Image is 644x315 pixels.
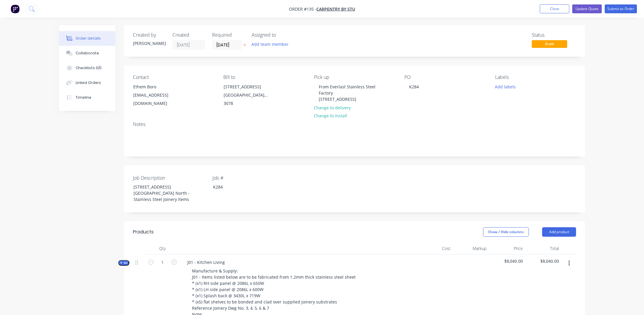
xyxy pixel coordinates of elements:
[59,75,115,90] button: Linked Orders
[314,82,395,103] div: From Everlast Stainless Steel Factory [STREET_ADDRESS]
[219,82,278,108] div: [STREET_ADDRESS][GEOGRAPHIC_DATA], , 3078
[540,4,569,13] button: Close
[133,32,165,38] div: Created by
[133,40,165,46] div: [PERSON_NAME]
[311,103,354,111] button: Change to delivery
[118,260,129,266] button: Kit
[59,90,115,105] button: Timeline
[314,74,395,80] div: Pick up
[572,4,602,13] button: Update Quote
[489,243,525,254] div: Price
[252,32,311,38] div: Assigned to
[129,183,203,204] div: [STREET_ADDRESS][GEOGRAPHIC_DATA] North - Stainless Steel Joinery Items
[212,32,245,38] div: Required
[248,40,292,48] button: Add team member
[145,243,180,254] div: Qty
[128,82,187,108] div: Ethem Boro[EMAIL_ADDRESS][DOMAIN_NAME]
[492,82,519,90] button: Add labels
[11,4,19,13] img: Factory
[133,74,214,80] div: Contact
[133,83,182,91] div: Ethem Boro
[183,258,230,267] div: J01 - Kitchen Living
[59,31,115,46] button: Order details
[532,32,576,38] div: Status
[224,83,273,91] div: [STREET_ADDRESS]
[76,65,102,71] div: Checklists 0/0
[289,6,316,12] span: Order #135 -
[483,227,529,237] button: Show / Hide columns
[453,243,489,254] div: Markup
[624,295,638,309] iframe: Intercom live chat
[542,227,576,237] button: Add product
[59,61,115,75] button: Checklists 0/0
[404,82,424,91] div: K284
[133,91,182,108] div: [EMAIL_ADDRESS][DOMAIN_NAME]
[311,112,350,120] button: Change to install
[252,40,292,48] button: Add team member
[133,174,207,181] label: Job Description
[59,46,115,61] button: Collaborate
[76,95,91,100] div: Timeline
[605,4,637,13] button: Submit as Order
[212,174,286,181] label: Job #
[491,258,523,264] span: $8,040.00
[133,228,154,236] div: Products
[404,74,485,80] div: PO
[76,36,101,41] div: Order details
[173,32,205,38] div: Created
[133,121,576,127] div: Notes
[120,261,128,265] span: Kit
[528,258,559,264] span: $8,040.00
[76,80,101,85] div: Linked Orders
[417,243,453,254] div: Cost
[495,74,576,80] div: Labels
[208,183,282,191] div: K284
[76,51,99,56] div: Collaborate
[532,40,567,48] span: Draft
[224,91,273,108] div: [GEOGRAPHIC_DATA], , 3078
[316,6,355,12] a: Carpentry By Stu
[525,243,562,254] div: Total
[223,74,304,80] div: Bill to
